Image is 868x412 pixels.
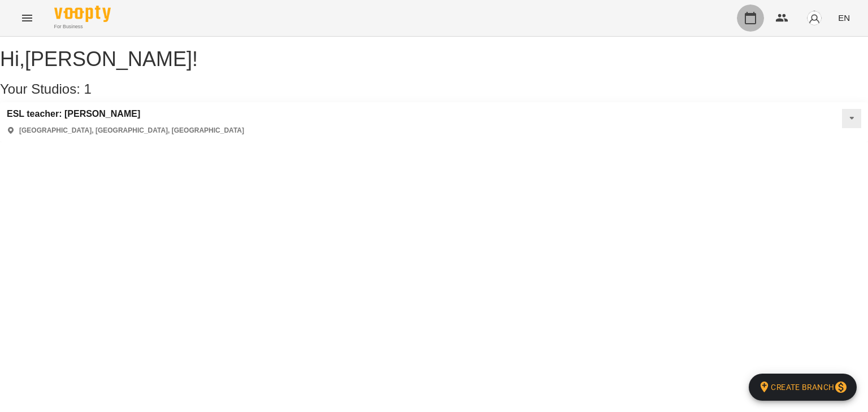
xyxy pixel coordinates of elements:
p: [GEOGRAPHIC_DATA], [GEOGRAPHIC_DATA], [GEOGRAPHIC_DATA] [19,126,244,135]
span: 1 [84,81,92,97]
span: For Business [54,23,111,30]
a: ESL teacher: [PERSON_NAME] [7,109,244,119]
button: EN [834,7,854,28]
span: EN [838,12,850,24]
img: Voopty Logo [54,6,111,22]
button: Menu [14,5,41,32]
img: avatar_s.png [806,10,822,26]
